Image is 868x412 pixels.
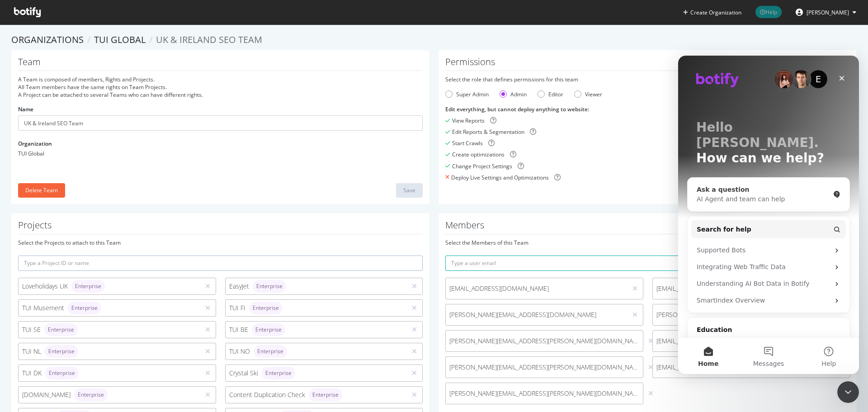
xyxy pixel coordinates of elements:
span: Enterprise [75,284,101,289]
span: Enterprise [48,349,75,354]
span: Enterprise [48,327,74,332]
div: TUI Musement [22,302,196,314]
div: Loveholidays UK [22,280,196,293]
div: Editor [538,90,563,98]
div: brand label [262,367,295,379]
div: brand label [249,302,283,314]
div: TUI FI [229,302,403,314]
div: Content Duplication Check [229,388,403,401]
span: Enterprise [253,305,279,311]
span: [PERSON_NAME][EMAIL_ADDRESS][PERSON_NAME][DOMAIN_NAME] [656,310,846,319]
label: Name [18,105,33,113]
label: Organization [18,140,52,147]
span: Help [755,6,782,18]
h1: Team [18,57,423,71]
span: [EMAIL_ADDRESS][DOMAIN_NAME] [656,284,830,293]
a: TUI Global [94,33,146,46]
span: [PERSON_NAME][EMAIL_ADDRESS][PERSON_NAME][DOMAIN_NAME] [449,363,639,372]
div: EasyJet [229,280,403,293]
input: Name [18,115,423,131]
a: Organizations [11,33,84,46]
div: brand label [254,345,287,358]
button: Create Organization [683,8,742,17]
div: TUI NL [22,345,196,358]
span: [EMAIL_ADDRESS][DOMAIN_NAME] [656,336,830,346]
div: Super Admin [456,90,489,98]
div: View Reports [452,117,485,124]
span: UK & Ireland SEO Team [156,33,262,46]
div: A Team is composed of members, Rights and Projects. All Team members have the same rights on Team... [18,76,423,99]
div: Super Admin [445,90,489,98]
div: Save [403,186,415,194]
div: Select the Projects to attach to this Team [18,239,423,246]
div: Start Crawls [452,139,483,147]
span: Enterprise [49,370,75,376]
div: [DOMAIN_NAME] [22,388,196,401]
button: Save [396,183,423,198]
div: Admin [510,90,527,98]
h1: Projects [18,220,423,234]
button: Delete Team [18,183,65,198]
div: Viewer [574,90,602,98]
div: brand label [68,302,101,314]
div: Viewer [585,90,602,98]
h1: Members [445,220,850,234]
span: Enterprise [312,392,339,398]
div: Delete Team [25,186,58,194]
div: Create optimizations [452,151,505,158]
div: Edit everything, but cannot deploy anything to website : [445,105,850,113]
span: Enterprise [78,392,104,398]
div: brand label [45,345,78,358]
div: Edit Reports & Segmentation [452,128,524,136]
div: Editor [548,90,563,98]
div: brand label [44,323,78,336]
div: Change Project Settings [452,162,512,170]
span: Enterprise [257,349,283,354]
span: Michael Boulter [807,9,849,16]
div: TUI NO [229,345,403,358]
div: brand label [45,367,79,379]
div: TUI DK [22,367,196,379]
span: [EMAIL_ADDRESS][DOMAIN_NAME] [449,284,623,293]
div: brand label [71,280,105,293]
span: [EMAIL_ADDRESS][DOMAIN_NAME] [656,363,830,372]
button: [PERSON_NAME] [788,5,863,19]
div: TUI BE [229,323,403,336]
iframe: Intercom live chat [678,56,859,374]
div: Admin [500,90,527,98]
ol: breadcrumbs [11,33,857,47]
input: Type a user email [445,256,850,271]
span: Enterprise [265,370,292,376]
div: Select the Members of this Team [445,239,850,246]
div: TUI SE [22,323,196,336]
input: Type a Project ID or name [18,256,423,271]
div: brand label [309,388,342,401]
iframe: Intercom live chat [837,381,859,403]
div: brand label [74,388,108,401]
span: [PERSON_NAME][EMAIL_ADDRESS][DOMAIN_NAME] [449,310,623,319]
